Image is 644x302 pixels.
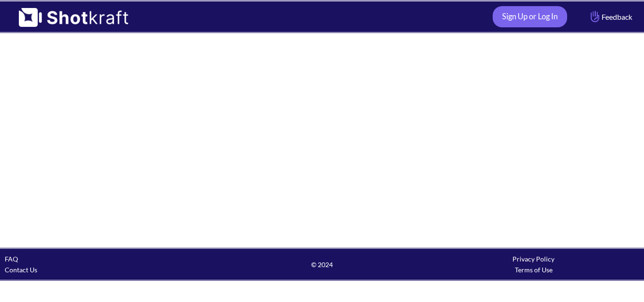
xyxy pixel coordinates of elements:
span: © 2024 [216,259,428,270]
a: FAQ [5,255,18,263]
a: Sign Up or Log In [493,6,567,27]
img: Hand Icon [588,8,602,24]
div: Terms of Use [428,264,639,275]
a: Contact Us [5,266,37,274]
span: Feedback [588,11,632,22]
div: Privacy Policy [428,253,639,264]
